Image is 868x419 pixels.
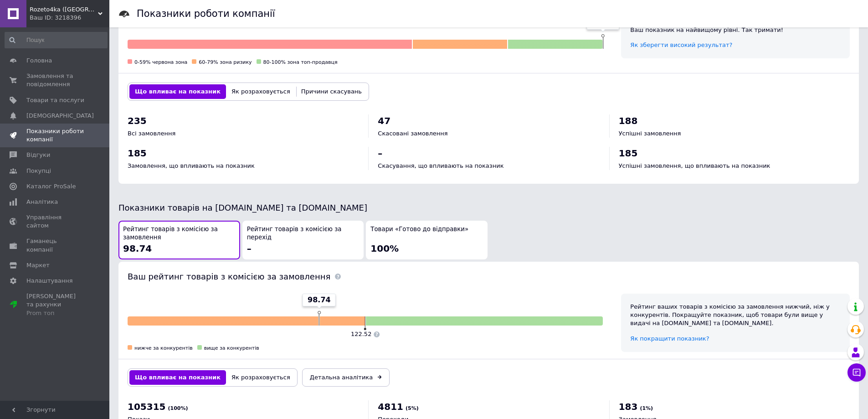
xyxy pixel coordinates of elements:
[378,130,447,137] span: Скасовані замовлення
[30,14,109,22] div: Ваш ID: 3218396
[226,370,296,385] button: Як розраховується
[26,112,94,120] span: [DEMOGRAPHIC_DATA]
[26,72,84,88] span: Замовлення та повідомлення
[137,8,275,19] h1: Показники роботи компанії
[26,127,84,144] span: Показники роботи компанії
[378,148,382,159] span: –
[847,363,866,382] button: Чат з покупцем
[199,59,252,65] span: 60-79% зона ризику
[128,401,166,412] span: 105315
[366,221,488,259] button: Товари «Готово до відправки»100%
[129,370,226,385] button: Що впливає на показник
[370,243,399,254] span: 100%
[26,198,58,206] span: Аналітика
[370,225,468,234] span: Товари «Готово до відправки»
[26,182,76,191] span: Каталог ProSale
[619,401,638,412] span: 183
[242,221,364,259] button: Рейтинг товарів з комісією за перехід–
[134,345,193,351] span: нижче за конкурентів
[378,162,503,169] span: Скасування, що впливають на показник
[302,368,390,387] a: Детальна аналітика
[128,162,255,169] span: Замовлення, що впливають на показник
[226,84,296,99] button: Як розраховується
[26,292,84,317] span: [PERSON_NAME] та рахунки
[378,115,390,126] span: 47
[630,26,841,34] div: Ваш показник на найвищому рівні. Так тримати!
[26,277,73,285] span: Налаштування
[26,167,51,175] span: Покупці
[168,405,188,411] span: (100%)
[26,96,84,104] span: Товари та послуги
[351,331,372,337] span: 122.52
[630,335,709,342] a: Як покращити показник?
[378,401,403,412] span: 4811
[128,148,147,159] span: 185
[26,237,84,253] span: Гаманець компанії
[619,162,770,169] span: Успішні замовлення, що впливають на показник
[619,115,638,126] span: 188
[128,272,330,281] span: Ваш рейтинг товарів з комісією за замовлення
[26,57,52,65] span: Головна
[118,203,367,212] span: Показники товарів на [DOMAIN_NAME] та [DOMAIN_NAME]
[26,213,84,230] span: Управління сайтом
[5,32,108,48] input: Пошук
[640,405,653,411] span: (1%)
[308,295,331,305] span: 98.74
[134,59,187,65] span: 0-59% червона зона
[619,148,638,159] span: 185
[630,303,841,328] div: Рейтинг ваших товарів з комісією за замовлення нижчий, ніж у конкурентів. Покращуйте показник, що...
[204,345,259,351] span: вище за конкурентів
[247,225,360,242] span: Рейтинг товарів з комісією за перехід
[406,405,419,411] span: (5%)
[26,309,84,317] div: Prom топ
[630,41,732,48] a: Як зберегти високий результат?
[128,130,175,137] span: Всі замовлення
[129,84,226,99] button: Що впливає на показник
[296,84,367,99] button: Причини скасувань
[247,243,252,254] span: –
[26,151,50,159] span: Відгуки
[123,225,236,242] span: Рейтинг товарів з комісією за замовлення
[30,5,98,14] span: Rozeto4ka (Київ)
[619,130,681,137] span: Успішні замовлення
[128,115,147,126] span: 235
[263,59,338,65] span: 80-100% зона топ-продавця
[118,221,240,259] button: Рейтинг товарів з комісією за замовлення98.74
[26,261,50,269] span: Маркет
[123,243,152,254] span: 98.74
